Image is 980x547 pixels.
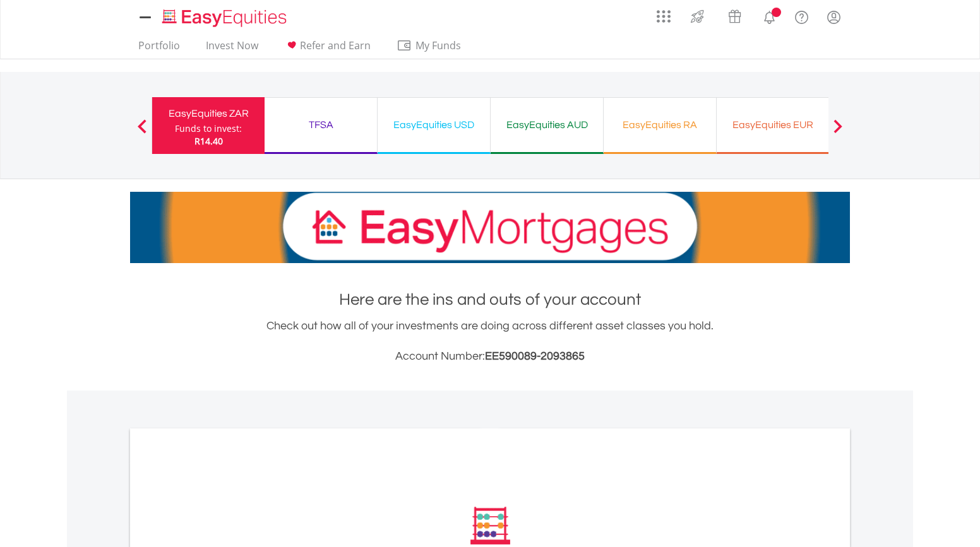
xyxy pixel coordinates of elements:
h3: Account Number: [130,348,850,365]
div: EasyEquities USD [385,116,482,134]
div: EasyEquities RA [611,116,708,134]
img: vouchers-v2.svg [724,6,745,26]
a: Invest Now [201,39,263,59]
a: My Profile [818,3,850,31]
a: Refer and Earn [279,39,376,59]
button: Previous [129,126,155,138]
div: TFSA [272,116,369,134]
div: EasyEquities EUR [724,116,822,134]
img: grid-menu-icon.svg [657,9,671,23]
span: My Funds [397,37,479,54]
a: Vouchers [716,3,753,26]
img: thrive-v2.svg [687,6,708,26]
span: R14.40 [194,135,223,147]
a: Portfolio [133,39,185,59]
span: EE590089-2093865 [485,350,585,362]
img: EasyMortage Promotion Banner [130,192,850,263]
a: FAQ's and Support [786,3,818,28]
button: Next [825,126,851,138]
span: Refer and Earn [300,38,371,52]
img: EasyEquities_Logo.png [160,8,292,28]
a: AppsGrid [648,3,679,23]
div: Funds to invest: [175,122,242,135]
a: Notifications [753,3,786,28]
a: Home page [157,3,292,28]
h1: Here are the ins and outs of your account [130,288,850,311]
div: EasyEquities AUD [498,116,595,134]
div: EasyEquities ZAR [160,105,257,122]
div: Check out how all of your investments are doing across different asset classes you hold. [130,317,850,365]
